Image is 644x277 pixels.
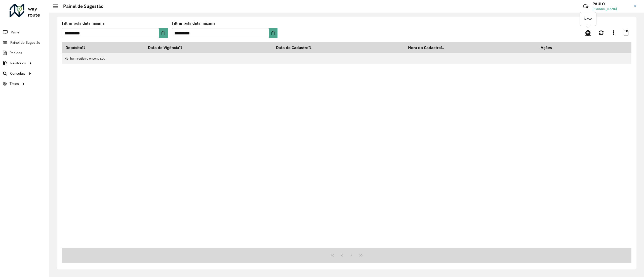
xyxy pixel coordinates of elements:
[592,2,630,6] h3: PAULO
[11,30,20,35] span: Painel
[159,28,168,38] button: Choose Date
[10,61,26,66] span: Relatórios
[10,71,25,76] span: Consultas
[144,42,272,53] th: Data de Vigência
[62,53,631,64] td: Nenhum registro encontrado
[62,42,144,53] th: Depósito
[592,7,630,11] span: [PERSON_NAME]
[10,81,19,86] span: Tático
[10,50,22,56] span: Pedidos
[580,1,591,12] a: Contato Rápido
[405,42,537,53] th: Hora do Cadastro
[10,40,40,45] span: Painel de Sugestão
[580,12,596,26] div: Novo
[269,28,277,38] button: Choose Date
[172,20,216,26] label: Filtrar pela data máxima
[272,42,405,53] th: Data do Cadastro
[537,42,568,53] th: Ações
[62,20,105,26] label: Filtrar pela data mínima
[58,4,103,9] h2: Painel de Sugestão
